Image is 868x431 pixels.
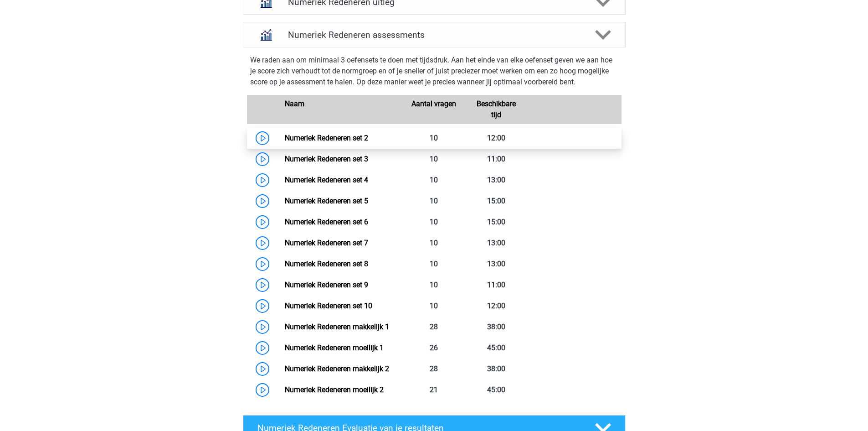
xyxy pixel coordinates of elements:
a: Numeriek Redeneren set 2 [285,134,368,142]
a: Numeriek Redeneren set 8 [285,260,368,268]
h4: Numeriek Redeneren assessments [288,30,580,40]
div: Naam [278,99,403,120]
a: Numeriek Redeneren set 7 [285,239,368,247]
a: Numeriek Redeneren set 10 [285,301,372,310]
img: numeriek redeneren assessments [254,23,277,47]
a: Numeriek Redeneren set 4 [285,176,368,184]
a: Numeriek Redeneren moeilijk 2 [285,385,384,394]
a: Numeriek Redeneren makkelijk 2 [285,364,389,373]
a: Numeriek Redeneren makkelijk 1 [285,322,389,331]
a: Numeriek Redeneren set 3 [285,155,368,163]
a: Numeriek Redeneren moeilijk 1 [285,343,384,352]
p: We raden aan om minimaal 3 oefensets te doen met tijdsdruk. Aan het einde van elke oefenset geven... [250,55,618,88]
a: Numeriek Redeneren set 5 [285,197,368,205]
a: Numeriek Redeneren set 9 [285,280,368,289]
div: Beschikbare tijd [465,99,528,120]
div: Aantal vragen [403,99,465,120]
a: assessments Numeriek Redeneren assessments [239,22,629,47]
a: Numeriek Redeneren set 6 [285,218,368,226]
